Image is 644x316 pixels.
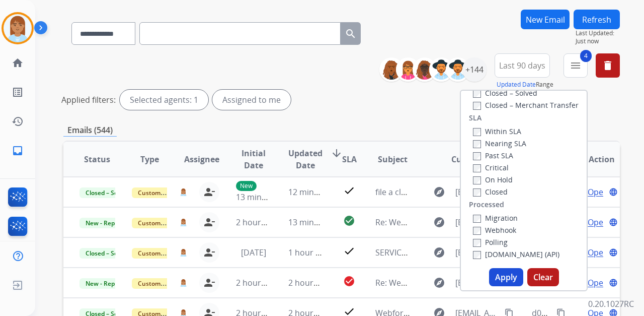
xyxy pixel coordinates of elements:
mat-icon: explore [433,277,445,289]
label: Past SLA [473,151,513,160]
span: 2 hours ago [236,217,281,228]
mat-icon: menu [570,59,582,72]
label: Closed – Merchant Transfer [473,100,579,110]
span: 12 minutes ago [288,186,347,198]
span: Re: Webform from [EMAIL_ADDRESS][DOMAIN_NAME] on [DATE] [375,277,617,288]
mat-icon: language [609,218,618,227]
input: Nearing SLA [473,140,481,148]
span: Closed – Solved [79,187,135,198]
input: Within SLA [473,128,481,136]
label: Processed [469,200,504,210]
mat-icon: delete [602,59,614,72]
mat-icon: check [343,245,355,257]
button: New Email [521,10,570,29]
mat-icon: search [345,28,357,40]
input: [DOMAIN_NAME] (API) [473,251,481,259]
span: Subject [378,153,408,165]
p: Applied filters: [61,94,116,106]
span: 13 minutes ago [288,217,347,228]
label: Closed – Solved [473,88,537,98]
input: Webhook [473,227,481,235]
p: Emails (544) [63,124,117,137]
mat-icon: person_remove [203,277,215,289]
span: Customer [451,153,491,165]
mat-icon: language [609,248,618,257]
span: 2 hours ago [236,277,281,288]
span: Re: Webform from [EMAIL_ADDRESS][DOMAIN_NAME] on [DATE] [375,217,617,228]
button: Refresh [574,10,620,29]
span: Open [588,246,608,259]
mat-icon: arrow_downward [331,147,343,159]
img: agent-avatar [180,248,187,257]
label: On Hold [473,175,513,184]
label: Nearing SLA [473,139,526,148]
input: Polling [473,239,481,247]
span: Updated Date [288,147,323,171]
mat-icon: person_remove [203,216,215,228]
label: Migration [473,213,518,223]
span: Just now [576,37,620,45]
input: Migration [473,215,481,223]
th: Action [568,142,620,177]
mat-icon: check [343,184,355,197]
span: file a claim [375,186,415,198]
div: Assigned to me [212,90,291,110]
p: 0.20.1027RC [588,298,634,310]
mat-icon: check_circle [343,215,355,227]
label: Polling [473,237,508,247]
label: Webhook [473,225,516,235]
button: 4 [563,53,588,78]
mat-icon: explore [433,216,445,228]
span: Open [588,277,608,289]
span: Last Updated: [576,29,620,37]
mat-icon: language [609,187,618,197]
label: Closed [473,187,508,197]
span: Customer Support [132,187,197,198]
button: Apply [489,268,523,286]
span: Range [497,80,553,89]
mat-icon: explore [433,186,445,198]
img: agent-avatar [180,188,187,196]
input: Closed [473,188,481,197]
span: New - Reply [79,218,125,228]
img: avatar [4,14,32,42]
span: Status [84,153,110,165]
span: 2 hours ago [288,277,334,288]
button: Last 90 days [495,53,550,78]
span: SERVICE UPDATE [375,247,439,258]
span: [EMAIL_ADDRESS][DOMAIN_NAME] [455,246,499,259]
label: SLA [469,113,481,123]
span: 4 [580,50,592,62]
mat-icon: home [12,57,24,69]
span: Initial Date [236,147,272,171]
button: Updated Date [497,81,536,89]
span: [DATE] [241,247,266,258]
div: +144 [462,57,487,82]
p: New [236,181,257,191]
span: 1 hour ago [288,247,330,258]
mat-icon: language [609,278,618,287]
mat-icon: history [12,115,24,128]
input: Closed – Merchant Transfer [473,102,481,110]
span: [EMAIL_ADDRESS][DOMAIN_NAME] [455,216,499,228]
span: Open [588,186,608,198]
img: agent-avatar [180,279,187,287]
span: Customer Support [132,218,197,228]
span: 13 minutes ago [236,192,294,203]
span: New - Reply [79,278,125,289]
mat-icon: person_remove [203,186,215,198]
mat-icon: inbox [12,145,24,157]
span: Last 90 days [499,64,545,68]
label: Within SLA [473,127,521,136]
mat-icon: explore [433,246,445,259]
input: On Hold [473,176,481,184]
label: [DOMAIN_NAME] (API) [473,249,559,259]
span: Type [140,153,159,165]
span: Open [588,216,608,228]
span: Customer Support [132,248,197,259]
mat-icon: check_circle [343,275,355,287]
button: Clear [527,268,559,286]
span: SLA [342,153,357,165]
span: [EMAIL_ADDRESS][DOMAIN_NAME] [455,186,499,198]
label: Critical [473,163,509,172]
